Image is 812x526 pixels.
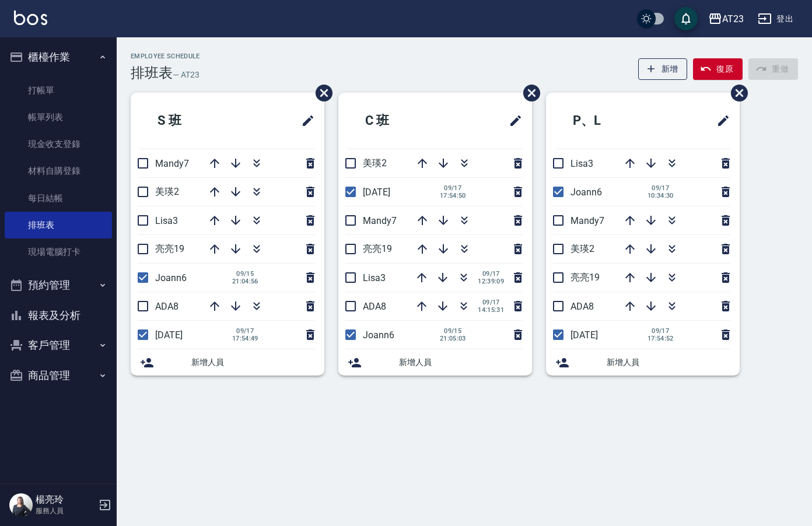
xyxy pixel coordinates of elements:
[232,327,258,335] span: 09/17
[5,77,112,104] a: 打帳單
[674,7,698,30] button: save
[570,272,600,283] span: 亮亮19
[307,76,334,110] span: 刪除班表
[348,100,454,142] h2: C 班
[5,104,112,131] a: 帳單列表
[363,215,397,226] span: Mandy7
[478,306,504,314] span: 14:15:31
[155,243,184,254] span: 亮亮19
[709,107,730,135] span: 修改班表的標題
[722,76,750,110] span: 刪除班表
[5,212,112,239] a: 排班表
[570,301,594,312] span: ADA8
[338,349,532,376] div: 新增人員
[14,10,47,25] img: Logo
[131,349,324,376] div: 新增人員
[570,158,593,169] span: Lisa3
[5,360,112,391] button: 商品管理
[478,299,504,306] span: 09/17
[131,52,200,60] h2: Employee Schedule
[363,329,394,341] span: Joann6
[693,58,743,80] button: 復原
[555,100,664,142] h2: P、L
[478,270,504,278] span: 09/17
[232,278,258,285] span: 21:04:56
[155,329,183,341] span: [DATE]
[5,270,112,300] button: 預約管理
[638,58,688,80] button: 新增
[173,69,199,81] h6: — AT23
[647,327,674,335] span: 09/17
[5,42,112,72] button: 櫃檯作業
[647,335,674,342] span: 17:54:52
[570,215,604,226] span: Mandy7
[232,335,258,342] span: 17:54:49
[155,272,187,283] span: Joann6
[155,215,178,226] span: Lisa3
[131,65,173,81] h3: 排班表
[363,187,390,198] span: [DATE]
[399,356,523,369] span: 新增人員
[363,243,392,254] span: 亮亮19
[546,349,740,376] div: 新增人員
[570,187,602,198] span: Joann6
[478,278,504,285] span: 12:39:09
[191,356,315,369] span: 新增人員
[570,243,594,254] span: 美瑛2
[155,301,178,312] span: ADA8
[140,100,246,142] h2: S 班
[570,329,598,341] span: [DATE]
[294,107,315,135] span: 修改班表的標題
[5,185,112,212] a: 每日結帳
[722,12,744,26] div: AT23
[155,158,189,169] span: Mandy7
[36,506,95,516] p: 服務人員
[363,301,386,312] span: ADA8
[440,327,466,335] span: 09/15
[5,157,112,184] a: 材料自購登錄
[607,356,730,369] span: 新增人員
[363,272,386,283] span: Lisa3
[5,239,112,265] a: 現場電腦打卡
[9,493,33,517] img: Person
[753,8,798,30] button: 登出
[703,7,748,31] button: AT23
[5,131,112,157] a: 現金收支登錄
[155,186,179,197] span: 美瑛2
[514,76,542,110] span: 刪除班表
[363,157,387,169] span: 美瑛2
[440,335,466,342] span: 21:05:03
[5,300,112,331] button: 報表及分析
[647,192,674,199] span: 10:34:30
[36,494,95,506] h5: 楊亮玲
[440,184,466,192] span: 09/17
[647,184,674,192] span: 09/17
[440,192,466,199] span: 17:54:50
[232,270,258,278] span: 09/15
[502,107,523,135] span: 修改班表的標題
[5,330,112,360] button: 客戶管理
